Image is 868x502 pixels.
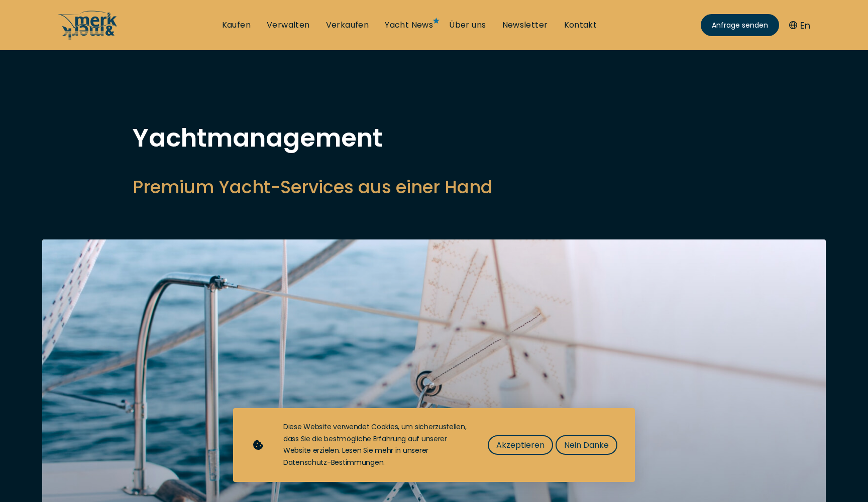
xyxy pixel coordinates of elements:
a: Kaufen [222,20,251,31]
a: Anfrage senden [701,14,779,36]
span: Akzeptieren [496,439,545,451]
button: Nein Danke [556,435,617,455]
a: Yacht News [385,20,433,31]
button: En [789,19,810,32]
a: Über uns [449,20,486,31]
a: Verkaufen [326,20,369,31]
div: Diese Website verwendet Cookies, um sicherzustellen, dass Sie die bestmögliche Erfahrung auf unse... [283,421,468,469]
a: Newsletter [502,20,548,31]
a: Kontakt [564,20,597,31]
button: Akzeptieren [488,435,553,455]
h2: Premium Yacht-Services aus einer Hand [133,175,735,199]
span: Anfrage senden [712,20,768,31]
a: Datenschutz-Bestimmungen [283,457,383,467]
a: Verwalten [267,20,310,31]
span: Nein Danke [564,439,609,451]
h1: Yachtmanagement [133,125,735,151]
